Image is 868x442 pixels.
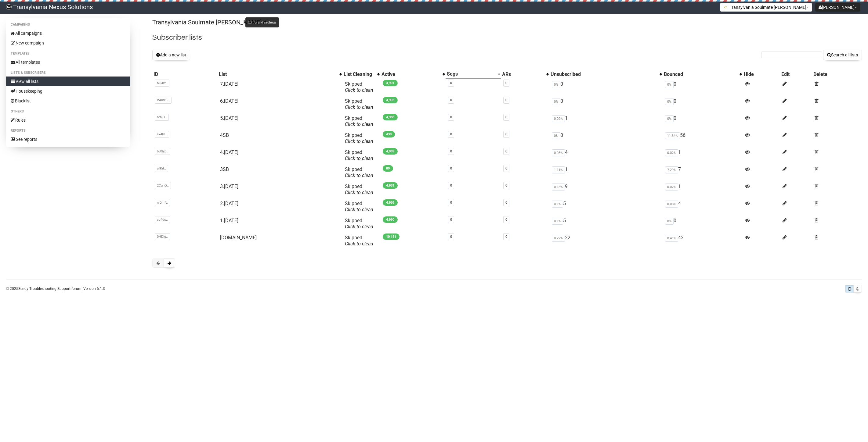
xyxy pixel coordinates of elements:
[219,71,336,77] div: List
[57,287,81,291] a: Support forum
[450,149,452,153] a: 0
[552,166,565,173] span: 1.11%
[6,57,130,67] a: All templates
[450,184,452,187] a: 0
[450,115,452,119] a: 0
[220,115,238,121] a: 5.[DATE]
[155,114,169,121] span: bthjB..
[665,235,678,242] span: 0.41%
[383,114,398,120] span: 4,988
[383,233,400,240] span: 10,151
[781,71,811,77] div: Edit
[155,165,168,172] span: ufKit..
[815,3,860,12] button: [PERSON_NAME]
[345,184,373,195] span: Skipped
[552,201,563,208] span: 0.1%
[549,147,662,164] td: 4
[663,164,743,181] td: 7
[552,218,563,225] span: 0.1%
[345,149,373,161] span: Skipped
[505,201,507,205] a: 0
[345,190,373,195] a: Click to clean
[345,201,373,212] span: Skipped
[345,132,373,144] span: Skipped
[549,70,662,79] th: Unsubscribed: No sort applied, activate to apply an ascending sort
[155,182,171,189] span: 2CqhQ..
[549,232,662,249] td: 22
[505,166,507,170] a: 0
[218,70,342,79] th: List: No sort applied, activate to apply an ascending sort
[152,50,190,60] button: Add a new list
[345,138,373,144] a: Click to clean
[342,70,380,79] th: List Cleaning: No sort applied, activate to apply an ascending sort
[552,235,565,242] span: 0.22%
[450,81,452,85] a: 0
[501,70,550,79] th: ARs: No sort applied, activate to apply an ascending sort
[450,166,452,170] a: 0
[663,232,743,249] td: 42
[551,71,656,77] div: Unsubscribed
[450,235,452,239] a: 0
[549,113,662,130] td: 1
[552,81,560,88] span: 0%
[549,96,662,113] td: 0
[663,147,743,164] td: 1
[549,164,662,181] td: 1
[380,70,446,79] th: Active: No sort applied, activate to apply an ascending sort
[552,132,560,139] span: 0%
[665,218,674,225] span: 0%
[6,38,130,48] a: New campaign
[155,97,172,104] span: VAmrB..
[663,198,743,215] td: 4
[549,215,662,232] td: 5
[780,70,812,79] th: Edit: No sort applied, sorting is disabled
[345,155,373,161] a: Click to clean
[663,181,743,198] td: 1
[665,201,678,208] span: 0.08%
[155,148,170,155] span: bSGyp..
[665,132,680,139] span: 11.34%
[823,50,862,60] button: Search all lists
[383,216,398,223] span: 4,990
[663,130,743,147] td: 56
[6,4,12,10] img: 586cc6b7d8bc403f0c61b981d947c989
[155,80,169,87] span: N64xr..
[382,71,439,77] div: Active
[450,98,452,102] a: 0
[549,130,662,147] td: 0
[665,166,678,173] span: 7.29%
[552,115,565,122] span: 0.02%
[505,115,507,119] a: 0
[155,233,170,240] span: 0HDIg..
[6,86,130,96] a: Housekeeping
[663,79,743,96] td: 0
[345,81,373,93] span: Skipped
[665,149,678,156] span: 0.02%
[345,87,373,93] a: Click to clean
[6,21,130,28] li: Campaigns
[345,207,373,212] a: Click to clean
[450,132,452,136] a: 0
[220,235,257,241] a: [DOMAIN_NAME]
[383,199,398,206] span: 4,986
[549,79,662,96] td: 0
[663,96,743,113] td: 0
[446,70,501,79] th: Segs: Descending sort applied, activate to remove the sort
[720,3,812,12] button: Transylvania Soulmate [PERSON_NAME]
[447,71,495,77] div: Segs
[383,97,398,103] span: 4,993
[220,201,238,206] a: 2.[DATE]
[665,115,674,122] span: 0%
[505,149,507,153] a: 0
[552,184,565,191] span: 0.18%
[812,70,862,79] th: Delete: No sort applied, sorting is disabled
[220,149,238,155] a: 4.[DATE]
[345,98,373,110] span: Skipped
[345,235,373,247] span: Skipped
[383,131,395,137] span: 438
[502,71,544,77] div: ARs
[345,224,373,230] a: Click to clean
[383,80,398,86] span: 4,991
[345,218,373,230] span: Skipped
[220,218,238,223] a: 1.[DATE]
